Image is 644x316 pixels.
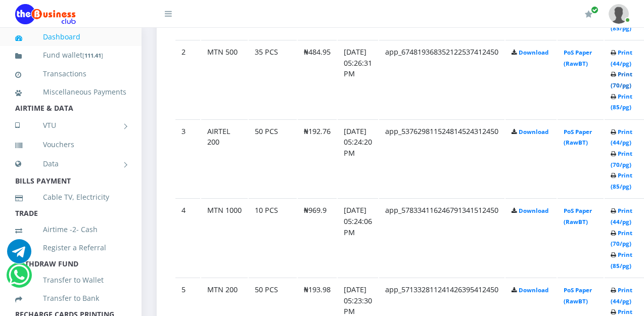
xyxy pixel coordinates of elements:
[379,119,504,198] td: app_537629811524814524312450
[611,207,632,225] a: Print (44/pg)
[15,268,126,292] a: Transfer to Wallet
[15,4,76,24] img: Logo
[15,287,126,310] a: Transfer to Bank
[611,251,632,269] a: Print (85/pg)
[519,207,548,214] a: Download
[611,128,632,147] a: Print (44/pg)
[611,93,632,111] a: Print (85/pg)
[175,40,200,118] td: 2
[338,198,378,277] td: [DATE] 05:24:06 PM
[379,198,504,277] td: app_578334116246791341512450
[84,52,101,59] b: 111.41
[15,186,126,209] a: Cable TV, Electricity
[15,80,126,104] a: Miscellaneous Payments
[15,43,126,67] a: Fund wallet[111.41]
[15,133,126,156] a: Vouchers
[611,229,632,248] a: Print (70/pg)
[519,49,548,56] a: Download
[249,40,297,118] td: 35 PCS
[15,113,126,138] a: VTU
[564,207,592,225] a: PoS Paper (RawBT)
[609,4,629,24] img: User
[564,286,592,305] a: PoS Paper (RawBT)
[611,13,632,32] a: Print (85/pg)
[15,218,126,241] a: Airtime -2- Cash
[591,6,599,14] span: Renew/Upgrade Subscription
[201,119,248,198] td: AIRTEL 200
[338,119,378,198] td: [DATE] 05:24:20 PM
[585,10,592,18] i: Renew/Upgrade Subscription
[611,150,632,168] a: Print (70/pg)
[338,40,378,118] td: [DATE] 05:26:31 PM
[611,171,632,190] a: Print (85/pg)
[298,119,337,198] td: ₦192.76
[611,49,632,67] a: Print (44/pg)
[15,151,126,176] a: Data
[15,236,126,259] a: Register a Referral
[82,52,103,59] small: [ ]
[175,119,200,198] td: 3
[201,198,248,277] td: MTN 1000
[564,49,592,67] a: PoS Paper (RawBT)
[519,128,548,136] a: Download
[15,25,126,49] a: Dashboard
[175,198,200,277] td: 4
[611,70,632,89] a: Print (70/pg)
[298,198,337,277] td: ₦969.9
[15,62,126,85] a: Transactions
[201,40,248,118] td: MTN 500
[611,286,632,305] a: Print (44/pg)
[249,119,297,198] td: 50 PCS
[9,270,29,287] a: Chat for support
[249,198,297,277] td: 10 PCS
[564,128,592,147] a: PoS Paper (RawBT)
[7,247,31,263] a: Chat for support
[379,40,504,118] td: app_674819368352122537412450
[519,286,548,294] a: Download
[298,40,337,118] td: ₦484.95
